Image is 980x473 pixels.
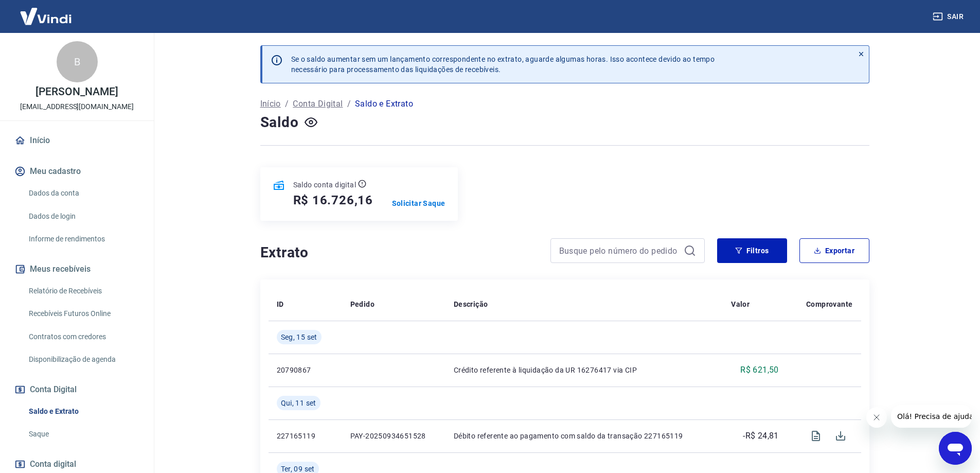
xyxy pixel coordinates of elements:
p: Pedido [350,299,375,309]
span: Conta digital [30,457,76,471]
h5: R$ 16.726,16 [293,192,373,208]
p: Valor [731,299,750,309]
a: Informe de rendimentos [25,229,141,250]
iframe: Botão para abrir a janela de mensagens [939,432,972,465]
button: Conta Digital [12,378,141,401]
a: Recebíveis Futuros Online [25,303,141,324]
p: / [347,98,351,110]
div: B [57,41,98,82]
p: 227165119 [277,431,334,441]
p: Descrição [454,299,488,309]
span: Seg, 15 set [281,332,317,342]
p: Se o saldo aumentar sem um lançamento correspondente no extrato, aguarde algumas horas. Isso acon... [291,54,715,75]
p: Saldo conta digital [293,180,357,190]
a: Conta Digital [293,98,343,110]
input: Busque pelo número do pedido [559,243,680,258]
a: Início [260,98,281,110]
h4: Saldo [260,112,299,133]
button: Meu cadastro [12,160,141,183]
iframe: Fechar mensagem [866,407,887,428]
p: Débito referente ao pagamento com saldo da transação 227165119 [454,431,715,441]
p: [PERSON_NAME] [35,86,118,97]
p: 20790867 [277,365,334,375]
a: Início [12,129,141,152]
a: Disponibilização de agenda [25,349,141,370]
span: Olá! Precisa de ajuda? [6,7,86,15]
p: Crédito referente à liquidação da UR 16276417 via CIP [454,365,715,375]
p: PAY-20250934651528 [350,431,437,441]
p: R$ 621,50 [740,364,779,376]
p: ID [277,299,284,309]
a: Saldo e Extrato [25,401,141,422]
button: Meus recebíveis [12,258,141,281]
a: Relatório de Recebíveis [25,281,141,302]
a: Dados da conta [25,183,141,204]
a: Solicitar Saque [392,198,446,208]
p: Comprovante [806,299,852,309]
span: Download [828,424,853,448]
button: Exportar [799,238,869,263]
span: Visualizar [804,424,828,448]
button: Filtros [717,238,787,263]
iframe: Mensagem da empresa [891,405,972,428]
a: Saque [25,424,141,445]
a: Dados de login [25,206,141,227]
span: Qui, 11 set [281,398,316,408]
p: [EMAIL_ADDRESS][DOMAIN_NAME] [20,101,134,112]
h4: Extrato [260,242,538,263]
p: Saldo e Extrato [355,98,413,110]
a: Contratos com credores [25,326,141,347]
button: Sair [931,7,968,26]
p: / [285,98,289,110]
img: Vindi [12,1,79,32]
p: -R$ 24,81 [743,430,779,442]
